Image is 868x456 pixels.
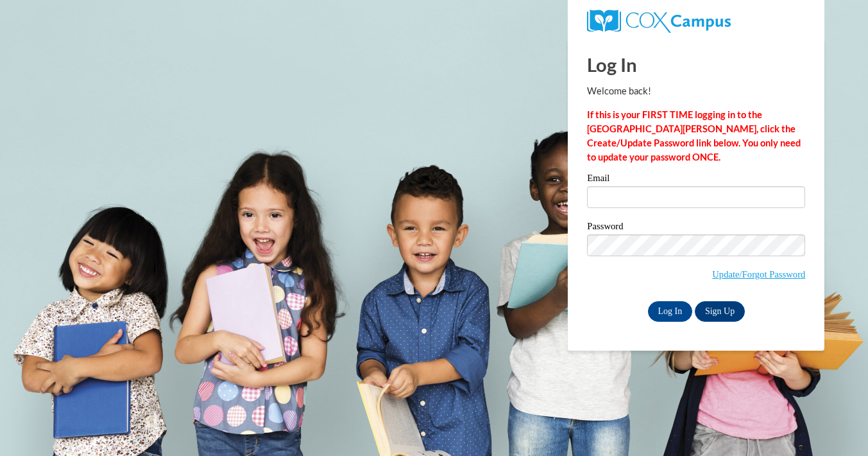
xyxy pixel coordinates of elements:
[648,301,693,322] input: Log In
[695,301,745,322] a: Sign Up
[587,109,801,162] strong: If this is your FIRST TIME logging in to the [GEOGRAPHIC_DATA][PERSON_NAME], click the Create/Upd...
[587,15,730,26] a: COX Campus
[587,51,805,78] h1: Log In
[587,10,730,33] img: COX Campus
[712,269,805,279] a: Update/Forgot Password
[587,222,805,234] label: Password
[587,84,805,98] p: Welcome back!
[587,173,805,186] label: Email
